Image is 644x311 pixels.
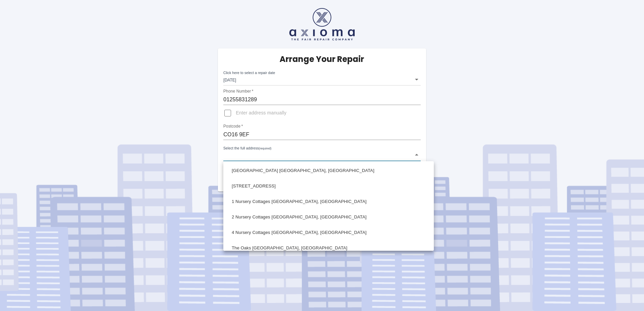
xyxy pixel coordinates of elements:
li: The Oaks [GEOGRAPHIC_DATA], [GEOGRAPHIC_DATA] [225,240,432,256]
li: 1 Nursery Cottages [GEOGRAPHIC_DATA], [GEOGRAPHIC_DATA] [225,194,432,209]
li: [STREET_ADDRESS] [225,178,432,194]
li: 4 Nursery Cottages [GEOGRAPHIC_DATA], [GEOGRAPHIC_DATA] [225,225,432,240]
li: 2 Nursery Cottages [GEOGRAPHIC_DATA], [GEOGRAPHIC_DATA] [225,209,432,225]
li: [GEOGRAPHIC_DATA] [GEOGRAPHIC_DATA], [GEOGRAPHIC_DATA] [225,163,432,178]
